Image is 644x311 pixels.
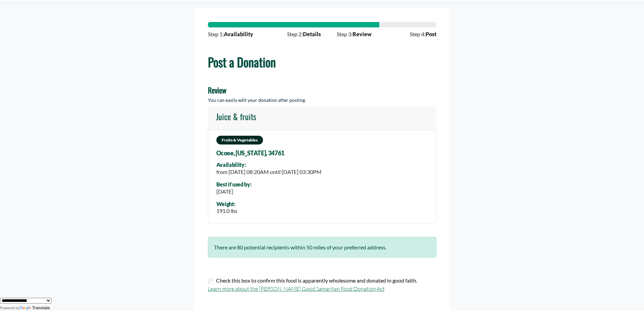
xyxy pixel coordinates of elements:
[216,150,284,157] span: Ocoee, [US_STATE], 34761
[208,285,385,292] a: Learn more about the [PERSON_NAME] Good Samaritan Food Donation Act
[216,112,256,121] h4: Juice & fruits
[426,31,436,37] strong: Post
[216,276,417,285] label: Check this box to confirm this food is apparently wholesome and donated in good faith.
[353,31,372,37] strong: Review
[20,306,32,311] img: Google Translate
[224,31,253,37] strong: Availability
[208,86,436,94] h4: Review
[303,31,321,37] strong: Details
[20,306,50,310] a: Translate
[216,187,252,196] div: [DATE]
[208,97,436,103] h5: You can easily edit your donation after posting.
[216,162,321,168] div: Availability:
[337,30,394,38] span: Step 3:
[208,54,436,69] h1: Post a Donation
[287,30,321,38] span: Step 2:
[216,201,237,207] div: Weight:
[208,30,253,38] span: Step 1:
[216,136,263,145] span: Fruits & Vegetables
[216,207,237,215] div: 191.0 lbs
[216,181,252,187] div: Best if used by:
[208,237,436,258] div: There are 80 potential recipients within 50 miles of your preferred address.
[410,30,436,38] span: Step 4:
[216,168,321,176] div: from [DATE] 08:20AM until [DATE] 03:30PM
